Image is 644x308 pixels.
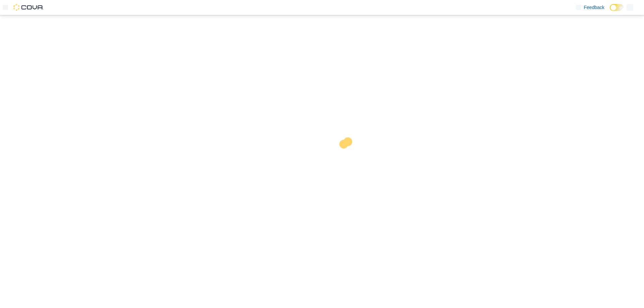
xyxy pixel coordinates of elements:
img: Cova [13,4,44,11]
a: Feedback [573,1,607,14]
input: Dark Mode [610,4,624,11]
img: cova-loader [322,132,372,183]
span: Feedback [584,4,604,11]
